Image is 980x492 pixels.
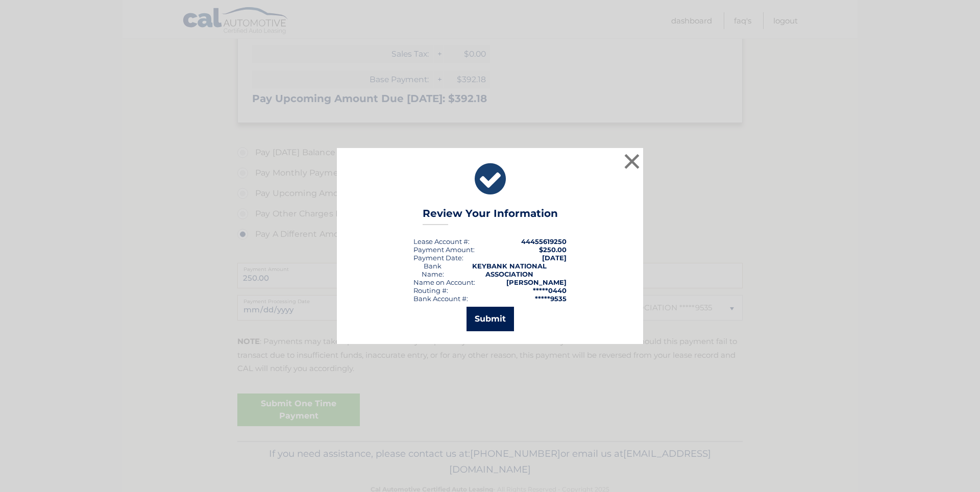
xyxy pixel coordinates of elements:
[413,294,468,303] div: Bank Account #:
[413,278,475,286] div: Name on Account:
[467,307,514,331] button: Submit
[472,262,547,278] strong: KEYBANK NATIONAL ASSOCIATION
[413,254,463,262] div: :
[413,245,475,254] div: Payment Amount:
[542,254,567,262] span: [DATE]
[539,245,567,254] span: $250.00
[413,286,448,294] div: Routing #:
[521,237,567,245] strong: 44455619250
[622,151,642,171] button: ×
[413,254,462,262] span: Payment Date
[413,237,470,245] div: Lease Account #:
[423,207,558,225] h3: Review Your Information
[506,278,567,286] strong: [PERSON_NAME]
[413,262,452,278] div: Bank Name:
